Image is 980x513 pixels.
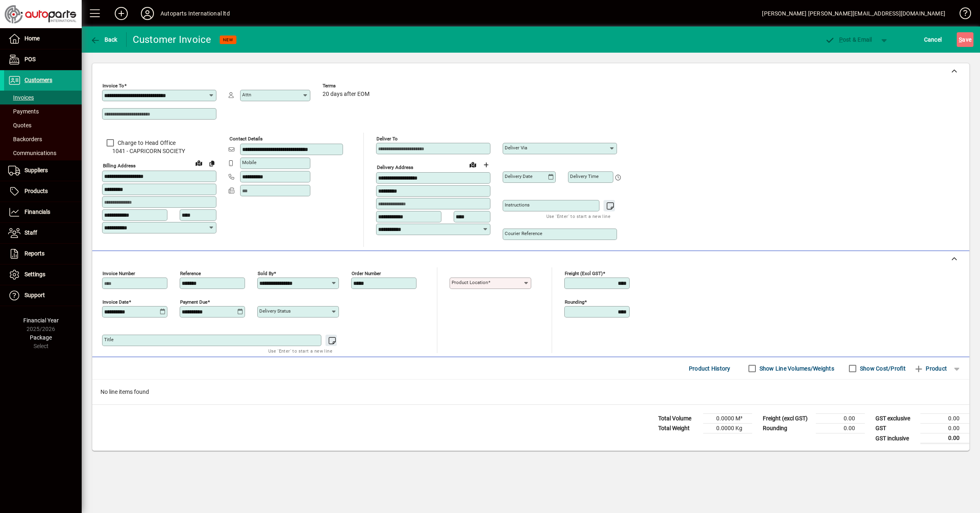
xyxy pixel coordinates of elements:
[104,337,114,342] mat-label: Title
[654,424,703,433] td: Total Weight
[920,424,969,433] td: 0.00
[759,414,816,424] td: Freight (excl GST)
[871,424,920,433] td: GST
[922,32,944,47] button: Cancel
[102,271,135,276] mat-label: Invoice number
[4,264,82,285] a: Settings
[758,364,834,373] label: Show Line Volumes/Weights
[4,244,82,264] a: Reports
[92,380,969,404] div: No line items found
[268,346,332,355] mat-hint: Use 'Enter' to start a new line
[8,94,34,101] span: Invoices
[242,160,256,165] mat-label: Mobile
[816,414,865,424] td: 0.00
[4,91,82,104] a: Invoices
[102,147,216,155] span: 1041 - CAPRICORN SOCIETY
[82,32,127,47] app-page-header-button: Back
[133,33,212,46] div: Customer Invoice
[4,181,82,202] a: Products
[8,150,56,156] span: Communications
[920,414,969,424] td: 0.00
[703,414,752,424] td: 0.0000 M³
[546,211,610,221] mat-hint: Use 'Enter' to start a new line
[686,361,734,376] button: Product History
[839,36,843,43] span: P
[258,271,274,276] mat-label: Sold by
[90,36,118,43] span: Back
[4,104,82,118] a: Payments
[24,35,40,42] span: Home
[88,32,120,47] button: Back
[259,308,291,314] mat-label: Delivery status
[4,49,82,70] a: POS
[24,167,48,173] span: Suppliers
[4,132,82,146] a: Backorders
[871,414,920,424] td: GST exclusive
[505,202,530,208] mat-label: Instructions
[102,299,129,305] mat-label: Invoice date
[323,91,370,98] span: 20 days after EOM
[223,37,233,42] span: NEW
[689,362,731,375] span: Product History
[24,77,52,83] span: Customers
[180,299,207,305] mat-label: Payment due
[825,36,872,43] span: ost & Email
[24,229,37,236] span: Staff
[910,361,951,376] button: Product
[565,299,584,305] mat-label: Rounding
[821,32,876,47] button: Post & Email
[24,209,50,215] span: Financials
[759,424,816,433] td: Rounding
[24,292,45,298] span: Support
[452,280,488,285] mat-label: Product location
[959,36,962,43] span: S
[505,145,527,151] mat-label: Deliver via
[920,433,969,444] td: 0.00
[466,158,479,171] a: View on map
[4,146,82,160] a: Communications
[134,6,160,21] button: Profile
[8,136,42,142] span: Backorders
[816,424,865,433] td: 0.00
[703,424,752,433] td: 0.0000 Kg
[565,271,603,276] mat-label: Freight (excl GST)
[116,139,176,147] label: Charge to Head Office
[24,56,36,62] span: POS
[505,173,532,179] mat-label: Delivery date
[8,108,39,115] span: Payments
[102,83,124,89] mat-label: Invoice To
[4,202,82,222] a: Financials
[924,33,942,46] span: Cancel
[505,231,542,236] mat-label: Courier Reference
[24,188,48,194] span: Products
[24,250,45,257] span: Reports
[180,271,201,276] mat-label: Reference
[957,32,973,47] button: Save
[914,362,947,375] span: Product
[479,158,492,171] button: Choose address
[959,33,971,46] span: ave
[160,7,230,20] div: Autoparts International ltd
[4,160,82,181] a: Suppliers
[108,6,134,21] button: Add
[570,173,599,179] mat-label: Delivery time
[4,285,82,306] a: Support
[762,7,945,20] div: [PERSON_NAME] [PERSON_NAME][EMAIL_ADDRESS][DOMAIN_NAME]
[376,136,398,142] mat-label: Deliver To
[4,223,82,243] a: Staff
[192,156,205,169] a: View on map
[205,157,218,170] button: Copy to Delivery address
[323,83,372,89] span: Terms
[953,2,970,28] a: Knowledge Base
[8,122,31,129] span: Quotes
[4,118,82,132] a: Quotes
[23,317,59,324] span: Financial Year
[24,271,45,278] span: Settings
[352,271,381,276] mat-label: Order number
[30,334,52,341] span: Package
[4,29,82,49] a: Home
[654,414,703,424] td: Total Volume
[871,433,920,444] td: GST inclusive
[858,364,906,373] label: Show Cost/Profit
[242,92,251,98] mat-label: Attn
